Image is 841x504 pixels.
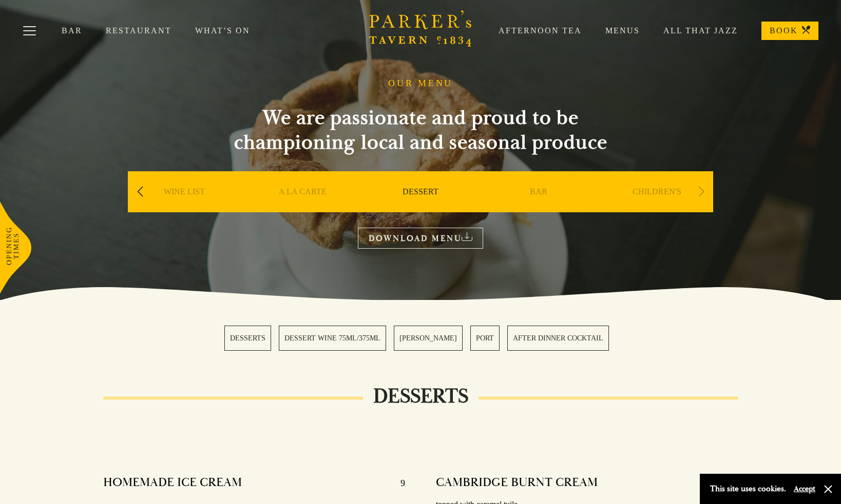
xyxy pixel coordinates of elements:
[246,171,359,243] div: 6 / 9
[364,171,477,243] div: 7 / 9
[279,187,327,228] a: A LA CARTE
[530,187,547,228] a: BAR
[133,180,147,203] div: Previous slide
[215,106,626,155] h2: We are passionate and proud to be championing local and seasonal produce
[694,180,708,203] div: Next slide
[164,187,205,228] a: WINE LIST
[403,187,438,228] a: DESSERT
[128,171,241,243] div: 5 / 9
[710,481,786,496] p: This site uses cookies.
[633,187,681,228] a: CHILDREN'S
[363,384,479,409] h2: DESSERTS
[470,326,500,351] a: 4 / 5
[358,228,483,249] a: DOWNLOAD MENU
[600,171,713,243] div: 9 / 9
[388,78,453,89] h1: OUR MENU
[436,475,598,491] h4: CAMBRIDGE BURNT CREAM
[794,484,815,494] button: Accept
[823,484,833,494] button: Close and accept
[279,326,386,351] a: 2 / 5
[224,326,271,351] a: 1 / 5
[394,326,463,351] a: 3 / 5
[103,475,242,491] h4: HOMEMADE ICE CREAM
[390,475,405,491] p: 9
[507,326,609,351] a: 5 / 5
[482,171,595,243] div: 8 / 9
